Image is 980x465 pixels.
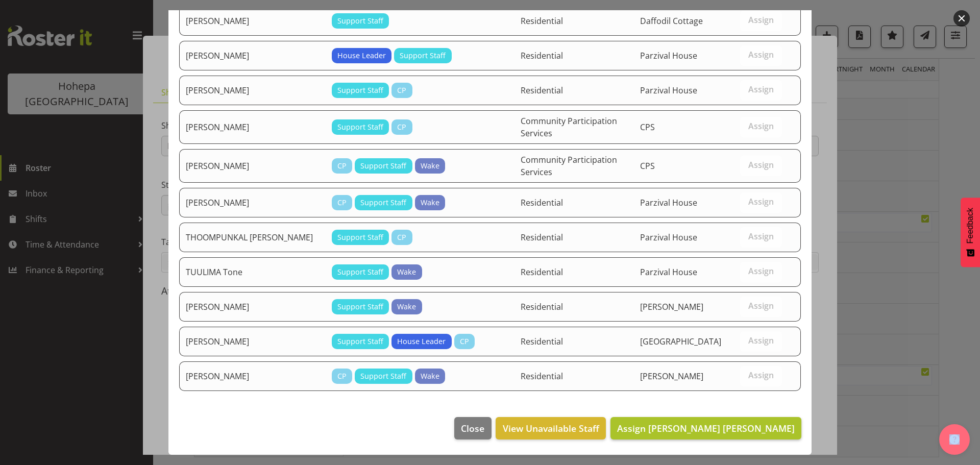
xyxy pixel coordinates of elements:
span: Support Staff [400,50,446,61]
span: House Leader [397,336,446,347]
span: Assign [748,301,774,311]
button: View Unavailable Staff [496,417,605,439]
span: CP [460,336,469,347]
span: Assign [748,266,774,276]
span: Assign [748,50,774,60]
span: Assign [748,84,774,94]
img: help-xxl-2.png [949,434,960,445]
span: Assign [748,370,774,380]
span: Support Staff [337,85,383,96]
span: Residential [521,266,563,278]
span: Support Staff [337,121,383,133]
span: Residential [521,336,563,347]
span: Assign [748,121,774,131]
span: Residential [521,371,563,382]
span: Residential [521,232,563,243]
span: Support Staff [337,232,383,243]
span: Support Staff [360,371,406,382]
td: [PERSON_NAME] [179,327,326,356]
span: Parzival House [640,197,697,208]
span: Support Staff [337,266,383,278]
span: CP [397,232,406,243]
span: Wake [421,160,439,172]
td: THOOMPUNKAL [PERSON_NAME] [179,223,326,252]
span: Residential [521,15,563,27]
span: House Leader [337,50,386,61]
span: Wake [397,301,416,312]
span: View Unavailable Staff [503,422,599,435]
span: Parzival House [640,50,697,61]
button: Assign [PERSON_NAME] [PERSON_NAME] [610,417,801,439]
span: CPS [640,160,655,172]
span: Wake [421,371,439,382]
span: Residential [521,85,563,96]
span: [PERSON_NAME] [640,301,703,312]
span: CP [397,121,406,133]
span: Assign [748,335,774,346]
span: Assign [PERSON_NAME] [PERSON_NAME] [617,422,795,434]
span: Support Staff [337,15,383,27]
span: Daffodil Cottage [640,15,703,27]
span: Support Staff [360,160,406,172]
span: [PERSON_NAME] [640,371,703,382]
span: Parzival House [640,266,697,278]
td: [PERSON_NAME] [179,188,326,217]
span: Residential [521,197,563,208]
td: [PERSON_NAME] [179,149,326,183]
span: Support Staff [360,197,406,208]
button: Close [454,417,491,439]
span: Community Participation Services [521,115,617,139]
span: CP [397,85,406,96]
span: CP [337,160,347,172]
span: Parzival House [640,85,697,96]
span: Support Staff [337,301,383,312]
span: Wake [397,266,416,278]
span: Community Participation Services [521,154,617,178]
span: Close [461,422,484,435]
td: [PERSON_NAME] [179,76,326,105]
span: Residential [521,301,563,312]
td: TUULIMA Tone [179,257,326,287]
span: Assign [748,15,774,25]
span: CP [337,371,347,382]
span: CPS [640,121,655,133]
td: [PERSON_NAME] [179,361,326,391]
span: Residential [521,50,563,61]
td: [PERSON_NAME] [179,6,326,36]
span: Assign [748,231,774,241]
span: [GEOGRAPHIC_DATA] [640,336,721,347]
span: Wake [421,197,439,208]
span: Parzival House [640,232,697,243]
td: [PERSON_NAME] [179,110,326,144]
td: [PERSON_NAME] [179,292,326,322]
button: Feedback - Show survey [961,198,980,267]
span: Feedback [966,208,975,243]
td: [PERSON_NAME] [179,41,326,70]
span: Support Staff [337,336,383,347]
span: Assign [748,197,774,207]
span: Assign [748,160,774,170]
span: CP [337,197,347,208]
